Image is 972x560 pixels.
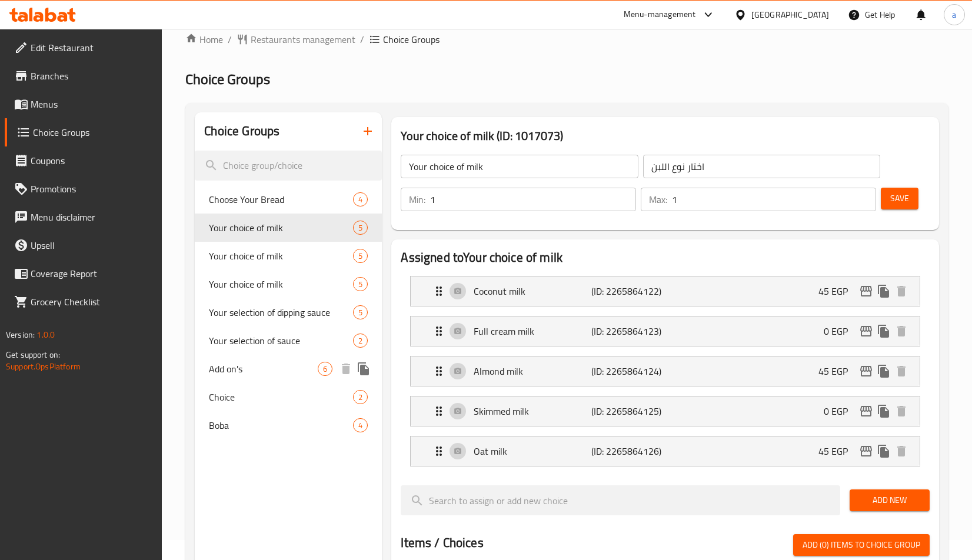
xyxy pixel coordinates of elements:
button: delete [893,362,910,380]
button: delete [337,360,355,378]
div: Choices [353,390,368,404]
div: Expand [411,356,919,386]
p: Coconut milk [474,284,591,298]
li: / [360,32,364,46]
div: Choose Your Bread4 [195,185,382,214]
span: Choice Groups [33,125,153,139]
div: Choices [318,362,332,376]
p: Full cream milk [474,324,591,338]
span: Choose Your Bread [209,192,353,206]
a: Menus [5,90,162,118]
span: a [952,8,956,21]
p: 0 EGP [824,404,857,418]
h2: Items / Choices [401,534,483,552]
li: Expand [401,311,929,351]
div: Expand [411,276,919,306]
div: Expand [411,396,919,426]
p: (ID: 2265864122) [591,284,670,298]
p: 45 EGP [818,444,857,458]
a: Choice Groups [5,118,162,146]
span: Your choice of milk [209,221,353,235]
input: search [195,151,382,181]
span: Upsell [31,238,153,252]
button: duplicate [875,282,893,300]
a: Menu disclaimer [5,203,162,231]
li: / [228,32,232,46]
span: Promotions [31,182,153,196]
input: search [401,485,840,515]
div: Choices [353,305,368,319]
a: Restaurants management [237,32,355,46]
a: Support.OpsPlatform [6,359,81,374]
a: Edit Restaurant [5,34,162,62]
span: Save [890,191,909,206]
div: Your selection of dipping sauce5 [195,298,382,326]
span: 1.0.0 [36,327,55,342]
div: Boba4 [195,411,382,439]
button: duplicate [875,362,893,380]
div: Add on's6deleteduplicate [195,355,382,383]
div: Choices [353,418,368,432]
span: Add (0) items to choice group [803,538,920,552]
div: Menu-management [624,8,696,22]
span: 5 [354,222,367,234]
p: (ID: 2265864125) [591,404,670,418]
div: Choices [353,221,368,235]
button: edit [857,282,875,300]
button: edit [857,442,875,460]
span: Get support on: [6,347,60,362]
span: Choice Groups [185,66,270,92]
p: 45 EGP [818,284,857,298]
div: Choices [353,192,368,206]
span: Your selection of dipping sauce [209,305,353,319]
a: Upsell [5,231,162,259]
span: Version: [6,327,35,342]
p: Almond milk [474,364,591,378]
button: delete [893,402,910,420]
li: Expand [401,391,929,431]
h3: Your choice of milk (ID: 1017073) [401,126,929,145]
div: [GEOGRAPHIC_DATA] [751,8,829,21]
a: Coverage Report [5,259,162,288]
div: Your selection of sauce2 [195,326,382,355]
div: Choices [353,277,368,291]
span: 5 [354,279,367,290]
p: (ID: 2265864124) [591,364,670,378]
a: Branches [5,62,162,90]
span: 6 [318,364,332,375]
button: edit [857,402,875,420]
span: 2 [354,392,367,403]
span: Coupons [31,154,153,168]
p: Oat milk [474,444,591,458]
span: 2 [354,335,367,346]
p: (ID: 2265864126) [591,444,670,458]
a: Home [185,32,223,46]
li: Expand [401,351,929,391]
button: edit [857,322,875,340]
span: Branches [31,69,153,83]
div: Choices [353,334,368,348]
span: 5 [354,307,367,318]
li: Expand [401,271,929,311]
span: Boba [209,418,353,432]
span: Choice Groups [383,32,440,46]
span: Choice [209,390,353,404]
button: Save [881,188,918,209]
button: Add New [850,489,930,511]
p: Skimmed milk [474,404,591,418]
p: 0 EGP [824,324,857,338]
div: Your choice of milk5 [195,270,382,298]
p: (ID: 2265864123) [591,324,670,338]
button: duplicate [875,442,893,460]
li: Expand [401,431,929,471]
span: Coverage Report [31,266,153,281]
span: Menus [31,97,153,111]
button: edit [857,362,875,380]
nav: breadcrumb [185,32,948,46]
span: 5 [354,251,367,262]
button: Add (0) items to choice group [793,534,930,556]
a: Grocery Checklist [5,288,162,316]
span: Your selection of sauce [209,334,353,348]
div: Your choice of milk5 [195,242,382,270]
span: Restaurants management [251,32,355,46]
